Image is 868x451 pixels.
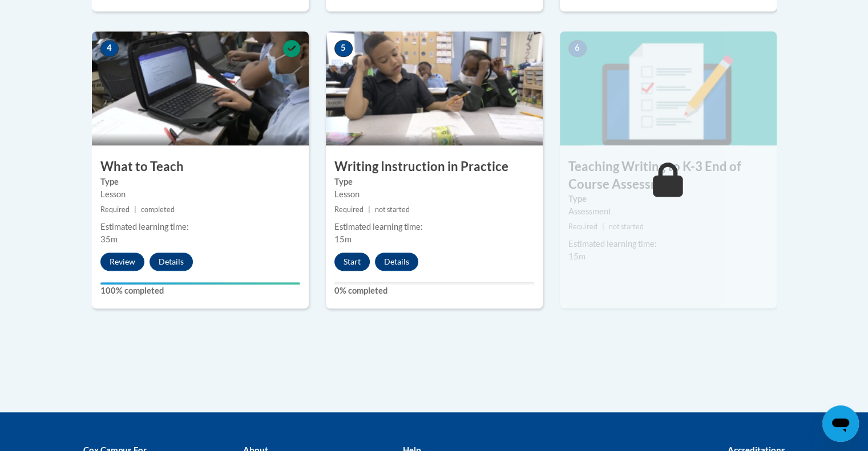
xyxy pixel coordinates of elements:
[568,238,768,250] div: Estimated learning time:
[602,222,604,231] span: |
[334,253,370,271] button: Start
[568,193,768,205] label: Type
[568,251,586,261] span: 15m
[368,205,370,214] span: |
[568,222,597,231] span: Required
[375,205,410,214] span: not started
[334,40,353,57] span: 5
[334,234,352,244] span: 15m
[334,176,534,188] label: Type
[822,405,859,442] iframe: Button to launch messaging window
[326,158,543,176] h3: Writing Instruction in Practice
[150,253,193,271] button: Details
[334,188,534,201] div: Lesson
[568,205,768,218] div: Assessment
[375,253,418,271] button: Details
[134,205,136,214] span: |
[100,176,300,188] label: Type
[92,158,309,176] h3: What to Teach
[92,31,309,145] img: Course Image
[100,285,300,297] label: 100% completed
[568,40,587,57] span: 6
[100,188,300,201] div: Lesson
[100,234,118,244] span: 35m
[100,253,144,271] button: Review
[141,205,175,214] span: completed
[560,31,777,145] img: Course Image
[100,282,300,285] div: Your progress
[334,221,534,233] div: Estimated learning time:
[334,205,364,214] span: Required
[334,285,534,297] label: 0% completed
[560,158,777,193] h3: Teaching Writing to K-3 End of Course Assessment
[326,31,543,145] img: Course Image
[100,205,130,214] span: Required
[100,221,300,233] div: Estimated learning time:
[100,40,119,57] span: 4
[609,222,644,231] span: not started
